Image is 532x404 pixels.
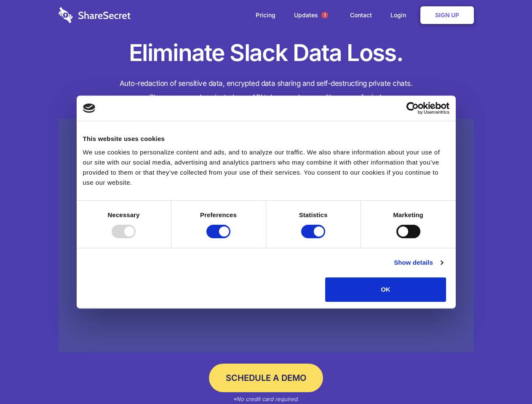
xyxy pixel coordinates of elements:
div: We use cookies to personalize content and ads, and to analyze our traffic. We also share informat... [83,147,449,188]
button: OK [325,277,446,302]
h4: Auto-redaction of sensitive data, encrypted data sharing and self-destructing private chats. Shar... [59,77,474,104]
em: *No credit card required. [233,396,299,402]
a: Wistia video thumbnail [59,119,474,352]
strong: Preferences [200,211,237,218]
a: Show details [394,258,443,268]
strong: Necessary [108,211,140,218]
a: Contact [342,2,380,28]
a: Login [382,2,419,28]
a: Pricing [247,2,284,28]
a: Usercentrics Cookiebot - opens in a new window [376,102,449,114]
strong: Marketing [393,211,423,218]
a: Sign Up [420,6,474,24]
img: logo [83,104,96,113]
strong: Statistics [299,211,328,218]
h1: Eliminate Slack Data Loss. [59,38,474,68]
img: logo-wordmark-white-trans-d4663122ce5f474addd5e946df7df03e33cb6a1c49d2221995e7729f52c070b2.svg [59,7,131,23]
a: Schedule a Demo [209,364,323,392]
div: This website uses cookies [83,134,449,144]
span: 1 [321,12,328,19]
